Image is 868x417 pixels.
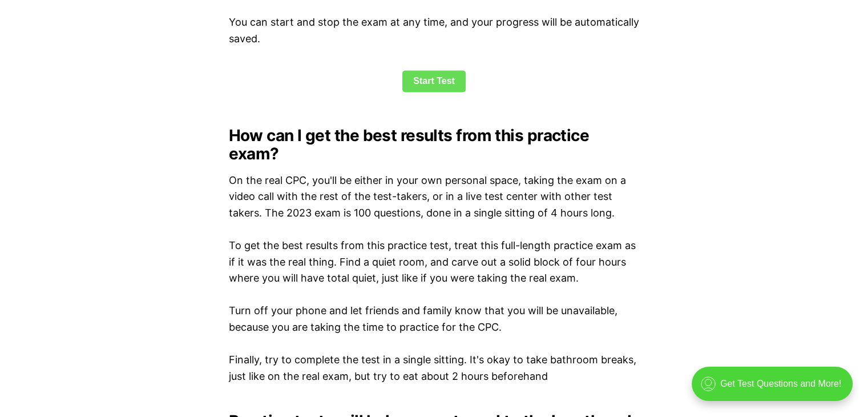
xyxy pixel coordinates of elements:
p: On the real CPC, you'll be either in your own personal space, taking the exam on a video call wit... [229,173,640,222]
p: You can start and stop the exam at any time, and your progress will be automatically saved. [229,14,640,47]
p: To get the best results from this practice test, treat this full-length practice exam as if it wa... [229,238,640,287]
h2: How can I get the best results from this practice exam? [229,126,640,163]
iframe: portal-trigger [682,361,868,417]
a: Start Test [402,70,466,92]
p: Finally, try to complete the test in a single sitting. It's okay to take bathroom breaks, just li... [229,352,640,385]
p: Turn off your phone and let friends and family know that you will be unavailable, because you are... [229,303,640,336]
